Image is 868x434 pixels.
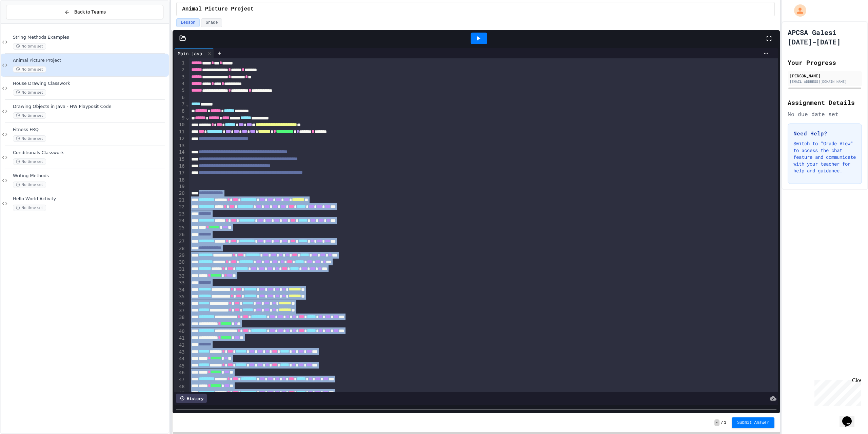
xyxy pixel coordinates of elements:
div: 15 [174,156,185,163]
button: Submit Answer [732,417,774,428]
div: [PERSON_NAME] [790,73,860,79]
div: 32 [174,273,185,280]
button: Lesson [176,18,200,27]
span: No time set [13,182,46,188]
div: 28 [174,245,185,252]
div: 25 [174,225,185,231]
span: Submit Answer [737,420,769,426]
div: 14 [174,149,185,156]
div: 10 [174,121,185,128]
span: No time set [13,158,46,165]
div: 21 [174,197,185,204]
div: 5 [174,87,185,94]
div: 12 [174,135,185,142]
iframe: chat widget [840,407,861,427]
span: Hello World Activity [13,196,167,202]
div: 4 [174,80,185,87]
div: 11 [174,129,185,135]
span: Animal Picture Project [182,5,254,13]
button: Grade [201,18,222,27]
div: 16 [174,163,185,170]
span: No time set [13,43,46,50]
span: Animal Picture Project [13,58,167,63]
h1: APCSA Galesi [DATE]-[DATE] [788,27,862,46]
div: 8 [174,108,185,115]
div: 41 [174,335,185,342]
span: - [714,419,719,426]
div: 31 [174,266,185,273]
div: My Account [787,3,808,18]
span: No time set [13,89,46,96]
div: History [176,394,207,403]
div: 17 [174,170,185,176]
iframe: chat widget [812,377,861,406]
div: 22 [174,204,185,210]
span: No time set [13,205,46,211]
div: 42 [174,342,185,349]
span: Drawing Objects in Java - HW Playposit Code [13,104,167,110]
h2: Assignment Details [788,98,862,107]
div: 24 [174,218,185,224]
div: Main.java [174,48,214,58]
span: No time set [13,66,46,73]
div: 35 [174,294,185,300]
div: 33 [174,280,185,286]
div: 43 [174,349,185,356]
div: 29 [174,252,185,259]
div: 20 [174,190,185,197]
div: Chat with us now!Close [3,3,47,43]
div: 2 [174,67,185,73]
h2: Your Progress [788,58,862,67]
div: 19 [174,183,185,190]
div: 30 [174,259,185,266]
div: 9 [174,115,185,121]
div: 27 [174,238,185,245]
div: 38 [174,314,185,321]
span: Fold line [185,115,189,120]
div: 49 [174,390,185,397]
div: 6 [174,94,185,101]
div: 1 [174,60,185,67]
div: 7 [174,101,185,108]
div: 36 [174,301,185,307]
div: 18 [174,177,185,184]
h3: Need Help? [793,129,856,137]
span: No time set [13,112,46,119]
p: Switch to "Grade View" to access the chat feature and communicate with your teacher for help and ... [793,140,856,174]
button: Back to Teams [6,5,163,19]
div: 39 [174,321,185,328]
span: Back to Teams [74,8,106,16]
div: 23 [174,211,185,218]
span: 1 [724,420,726,426]
span: Fold line [185,101,189,107]
span: / [721,420,723,426]
div: 45 [174,363,185,370]
span: No time set [13,135,46,142]
span: String Methods Examples [13,35,167,40]
div: Main.java [174,50,205,57]
div: 3 [174,74,185,80]
span: Writing Methods [13,173,167,179]
div: 26 [174,231,185,238]
div: 13 [174,143,185,149]
span: House Drawing Classwork [13,81,167,87]
div: 40 [174,328,185,335]
div: 48 [174,383,185,390]
div: 44 [174,356,185,362]
span: Fitness FRQ [13,127,167,133]
div: 47 [174,376,185,383]
div: 37 [174,307,185,314]
div: 46 [174,370,185,376]
div: 34 [174,287,185,294]
span: Conditionals Classwork [13,150,167,156]
div: [EMAIL_ADDRESS][DOMAIN_NAME] [790,79,860,84]
div: No due date set [788,110,862,118]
